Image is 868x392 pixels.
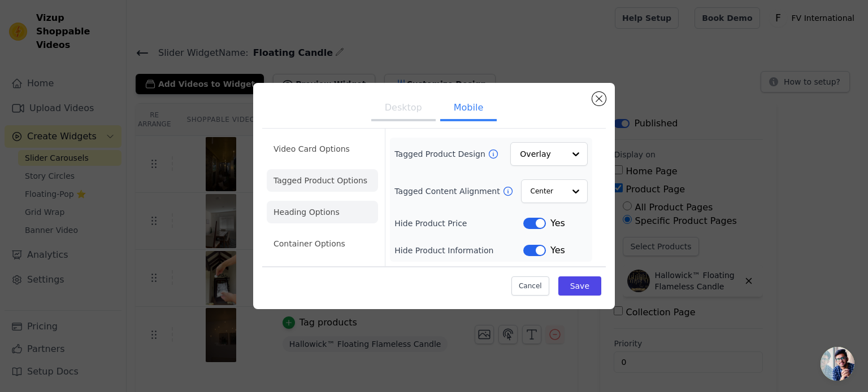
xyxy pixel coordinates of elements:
span: Yes [550,217,565,230]
li: Container Options [267,232,378,255]
button: Desktop [371,96,436,121]
li: Tagged Product Options [267,169,378,192]
li: Heading Options [267,201,378,223]
label: Hide Product Price [394,218,523,229]
label: Tagged Content Alignment [394,186,502,197]
button: Mobile [440,96,497,121]
label: Hide Product Information [394,245,523,256]
label: Tagged Product Design [394,148,487,160]
button: Cancel [511,276,549,296]
button: Save [558,276,601,296]
div: Open chat [821,347,854,381]
button: Close modal [592,92,606,105]
li: Video Card Options [267,138,378,160]
span: Yes [550,244,565,257]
